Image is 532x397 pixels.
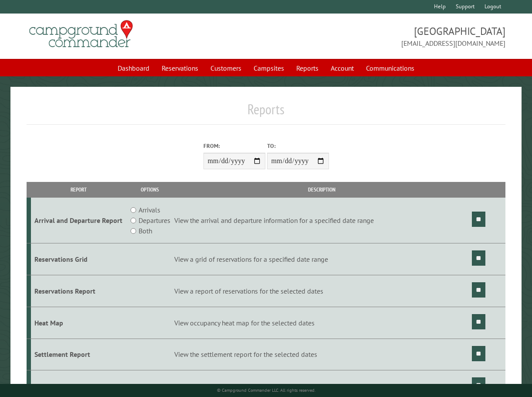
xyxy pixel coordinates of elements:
[139,226,152,236] label: Both
[31,182,126,197] th: Report
[31,339,126,370] td: Settlement Report
[31,275,126,307] td: Reservations Report
[267,142,329,150] label: To:
[31,243,126,275] td: Reservations Grid
[31,198,126,243] td: Arrival and Departure Report
[27,101,505,125] h1: Reports
[205,60,247,76] a: Customers
[291,60,324,76] a: Reports
[248,60,289,76] a: Campsites
[361,60,420,76] a: Communications
[173,243,471,275] td: View a grid of reservations for a specified date range
[173,307,471,339] td: View occupancy heat map for the selected dates
[27,17,136,51] img: Campground Commander
[266,24,505,48] span: [GEOGRAPHIC_DATA] [EMAIL_ADDRESS][DOMAIN_NAME]
[156,60,203,76] a: Reservations
[127,182,173,197] th: Options
[173,275,471,307] td: View a report of reservations for the selected dates
[173,182,471,197] th: Description
[139,205,160,215] label: Arrivals
[203,142,265,150] label: From:
[31,307,126,339] td: Heat Map
[173,198,471,243] td: View the arrival and departure information for a specified date range
[217,387,315,393] small: © Campground Commander LLC. All rights reserved.
[139,215,170,226] label: Departures
[325,60,359,76] a: Account
[173,339,471,370] td: View the settlement report for the selected dates
[112,60,155,76] a: Dashboard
